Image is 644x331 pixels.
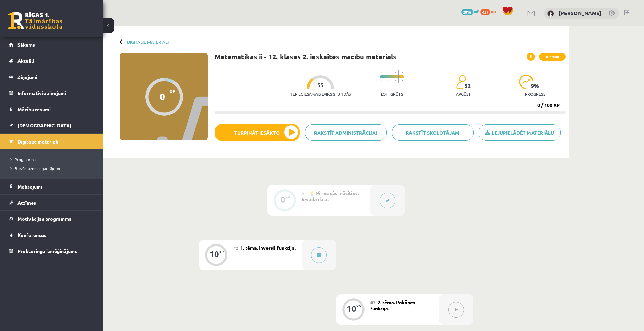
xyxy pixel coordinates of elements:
[402,72,403,73] img: icon-short-line-57e1e144782c952c97e751825c79c345078a6d821885a25fce030b3d8c18986b.svg
[9,85,94,101] a: Informatīvie ziņojumi
[17,179,94,194] legend: Maksājumi
[480,9,490,15] span: 437
[395,80,396,81] img: icon-short-line-57e1e144782c952c97e751825c79c345078a6d821885a25fce030b3d8c18986b.svg
[127,39,169,44] a: Digitālie materiāli
[547,10,554,17] img: Rauls Sakne
[317,82,323,88] span: 55
[525,92,545,96] p: progress
[17,106,51,112] span: Mācību resursi
[402,80,403,81] img: icon-short-line-57e1e144782c952c97e751825c79c345078a6d821885a25fce030b3d8c18986b.svg
[9,134,94,149] a: Digitālie materiāli
[10,156,96,162] a: Programma
[531,83,539,89] span: 9 %
[9,53,94,69] a: Aktuāli
[302,191,307,196] span: #1
[381,92,403,96] p: Ļoti grūts
[491,9,496,14] span: xp
[9,243,94,259] a: Proktoringa izmēģinājums
[385,72,385,73] img: icon-short-line-57e1e144782c952c97e751825c79c345078a6d821885a25fce030b3d8c18986b.svg
[215,124,300,141] button: Turpināt iesākto
[10,165,60,171] span: Biežāk uzdotie jautājumi
[170,89,175,94] span: XP
[17,232,46,238] span: Konferences
[9,179,94,194] a: Maksājumi
[289,92,351,96] p: Nepieciešamais laiks stundās
[17,216,72,222] span: Motivācijas programma
[17,42,35,48] span: Sākums
[9,195,94,210] a: Atzīmes
[465,83,471,89] span: 52
[281,196,285,203] div: 0
[233,245,238,251] span: #2
[10,157,36,162] span: Programma
[210,251,219,257] div: 10
[17,248,77,254] span: Proktoringa izmēģinājums
[285,195,290,199] div: XP
[456,92,471,96] p: apgūst
[519,75,534,89] img: icon-progress-161ccf0a02000e728c5f80fcf4c31c7af3da0e1684b2b1d7c360e028c24a22f1.svg
[17,199,36,206] span: Atzīmes
[219,250,224,254] div: XP
[9,37,94,53] a: Sākums
[9,69,94,85] a: Ziņojumi
[9,211,94,227] a: Motivācijas programma
[17,58,34,64] span: Aktuāli
[370,300,375,305] span: #3
[480,9,499,14] a: 437 xp
[479,124,561,141] a: Lejupielādēt materiālu
[17,85,94,101] legend: Informatīvie ziņojumi
[9,117,94,133] a: [DEMOGRAPHIC_DATA]
[388,72,389,73] img: icon-short-line-57e1e144782c952c97e751825c79c345078a6d821885a25fce030b3d8c18986b.svg
[381,80,382,81] img: icon-short-line-57e1e144782c952c97e751825c79c345078a6d821885a25fce030b3d8c18986b.svg
[392,72,392,73] img: icon-short-line-57e1e144782c952c97e751825c79c345078a6d821885a25fce030b3d8c18986b.svg
[9,227,94,243] a: Konferences
[17,122,71,128] span: [DEMOGRAPHIC_DATA]
[461,9,473,15] span: 2816
[302,190,359,202] span: 💡 Pirms sāc mācīties. Ievada daļa.
[9,101,94,117] a: Mācību resursi
[8,12,62,29] a: Rīgas 1. Tālmācības vidusskola
[356,305,361,308] div: XP
[160,91,165,102] div: 0
[388,80,389,81] img: icon-short-line-57e1e144782c952c97e751825c79c345078a6d821885a25fce030b3d8c18986b.svg
[461,9,479,14] a: 2816 mP
[240,244,296,251] span: 1. tēma. Inversā funkcija.
[398,70,399,83] img: icon-long-line-d9ea69661e0d244f92f715978eff75569469978d946b2353a9bb055b3ed8787d.svg
[559,10,601,16] a: [PERSON_NAME]
[539,53,566,61] span: XP 100
[392,80,392,81] img: icon-short-line-57e1e144782c952c97e751825c79c345078a6d821885a25fce030b3d8c18986b.svg
[370,299,415,311] span: 2. tēma. Pakāpes funkcija.
[392,124,474,141] a: Rakstīt skolotājam
[215,53,396,61] h1: Matemātikas ii - 12. klases 2. ieskaites mācību materiāls
[474,9,479,14] span: mP
[305,124,387,141] a: Rakstīt administrācijai
[347,306,356,312] div: 10
[10,165,96,171] a: Biežāk uzdotie jautājumi
[381,72,382,73] img: icon-short-line-57e1e144782c952c97e751825c79c345078a6d821885a25fce030b3d8c18986b.svg
[456,75,466,89] img: students-c634bb4e5e11cddfef0936a35e636f08e4e9abd3cc4e673bd6f9a4125e45ecb1.svg
[17,138,58,145] span: Digitālie materiāli
[385,80,385,81] img: icon-short-line-57e1e144782c952c97e751825c79c345078a6d821885a25fce030b3d8c18986b.svg
[395,72,396,73] img: icon-short-line-57e1e144782c952c97e751825c79c345078a6d821885a25fce030b3d8c18986b.svg
[17,69,94,85] legend: Ziņojumi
